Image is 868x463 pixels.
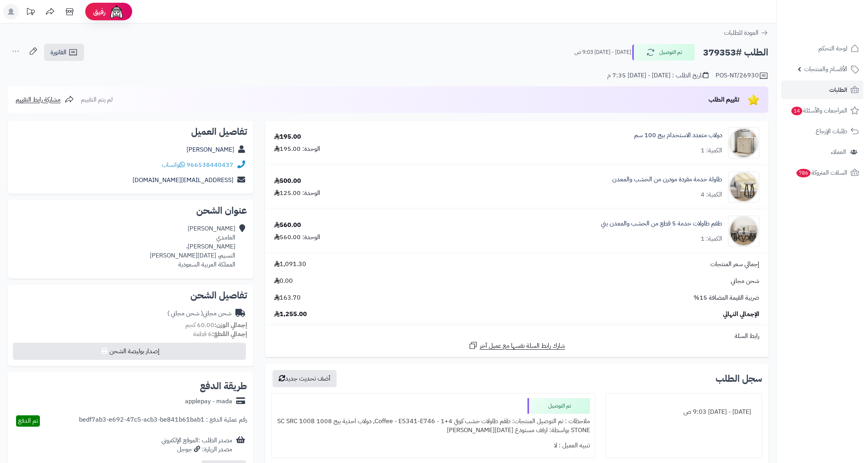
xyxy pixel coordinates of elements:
[167,309,231,318] div: شحن مجاني
[44,44,84,61] a: الفاتورة
[716,71,768,80] div: POS-NT/26930
[109,4,124,20] img: ai-face.png
[161,445,232,454] div: مصدر الزيارة: جوجل
[731,277,759,286] span: شحن مجاني
[16,95,74,104] a: مشاركة رابط التقييم
[276,438,590,453] div: تنبيه العميل : لا
[728,216,759,247] img: 1756635811-1-90x90.jpg
[14,127,247,136] h2: تفاصيل العميل
[274,189,320,198] div: الوحدة: 125.00
[18,416,38,425] span: تم الدفع
[276,414,590,438] div: ملاحظات : تم التوصيل المنتجات: طقم طاولات خشب كوفي 4+1 - Coffee - E5341-E746, دولاب احذية بيج 100...
[796,169,811,177] span: 786
[81,95,113,104] span: لم يتم التقييم
[815,22,861,38] img: logo-2.png
[610,404,757,420] div: [DATE] - [DATE] 9:03 ص
[480,341,565,350] span: شارك رابط السلة نفسها مع عميل آخر
[728,172,759,203] img: 1752992404-1-90x90.jpg
[79,415,247,427] div: رقم عملية الدفع : bedf7ab3-e692-47c5-acb3-be841b61bab1
[816,126,847,137] span: طلبات الإرجاع
[634,131,722,140] a: دولاب متعدد الاستخدام بيج 100 سم
[818,43,847,54] span: لوحة التحكم
[274,260,306,269] span: 1,091.30
[14,206,247,215] h2: عنوان الشحن
[274,310,307,319] span: 1,255.00
[781,80,863,99] a: الطلبات
[274,277,293,286] span: 0.00
[612,175,722,184] a: طاولة خدمة مفردة مودرن من الخشب والمعدن
[831,147,846,157] span: العملاء
[710,260,759,269] span: إجمالي سعر المنتجات
[133,175,233,185] a: [EMAIL_ADDRESS][DOMAIN_NAME]
[187,145,234,154] a: [PERSON_NAME]
[167,309,203,318] span: ( شحن مجاني )
[21,4,40,21] a: تحديثات المنصة
[527,398,590,414] div: تم التوصيل
[716,374,762,383] h3: سجل الطلب
[632,44,695,61] button: تم التوصيل
[791,107,802,115] span: 14
[708,95,739,104] span: تقييم الطلب
[829,84,847,95] span: الطلبات
[185,397,232,406] div: applepay - mada
[274,293,301,302] span: 163.70
[14,291,247,300] h2: تفاصيل الشحن
[728,127,759,159] img: 1751783003-220605010583-90x90.jpg
[701,190,722,199] div: الكمية: 4
[274,233,320,242] div: الوحدة: 560.00
[187,160,233,170] a: 966538440437
[701,234,722,243] div: الكمية: 1
[268,332,765,341] div: رابط السلة
[274,221,301,230] div: 560.00
[701,146,722,155] div: الكمية: 1
[694,293,759,302] span: ضريبة القيمة المضافة 15%
[703,45,768,61] h2: الطلب #379353
[723,310,759,319] span: الإجمالي النهائي
[607,71,708,80] div: تاريخ الطلب : [DATE] - [DATE] 7:35 م
[724,28,768,38] a: العودة للطلبات
[93,7,106,16] span: رفيق
[161,436,232,454] div: مصدر الطلب :الموقع الإلكتروني
[791,105,847,116] span: المراجعات والأسئلة
[16,95,61,104] span: مشاركة رابط التقييم
[468,341,565,350] a: شارك رابط السلة نفسها مع عميل آخر
[273,370,337,387] button: أضف تحديث جديد
[781,39,863,58] a: لوحة التحكم
[724,28,759,38] span: العودة للطلبات
[13,343,246,360] button: إصدار بوليصة الشحن
[796,167,847,178] span: السلات المتروكة
[193,329,247,339] small: 6 قطعة
[214,320,247,330] strong: إجمالي الوزن:
[274,145,320,154] div: الوحدة: 195.00
[781,101,863,120] a: المراجعات والأسئلة14
[50,48,66,57] span: الفاتورة
[274,177,301,186] div: 500.00
[274,132,301,141] div: 195.00
[212,329,247,339] strong: إجمالي القطع:
[781,122,863,141] a: طلبات الإرجاع
[150,224,235,269] div: [PERSON_NAME] الغامدي [PERSON_NAME]، النسيم، [DATE][PERSON_NAME] المملكة العربية السعودية
[162,160,185,170] a: واتساب
[781,143,863,161] a: العملاء
[185,320,247,330] small: 60.00 كجم
[804,64,847,75] span: الأقسام والمنتجات
[601,219,722,228] a: طقم طاولات خدمة 5 قطع من الخشب والمعدن بني
[574,48,631,56] small: [DATE] - [DATE] 9:03 ص
[200,381,247,391] h2: طريقة الدفع
[781,163,863,182] a: السلات المتروكة786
